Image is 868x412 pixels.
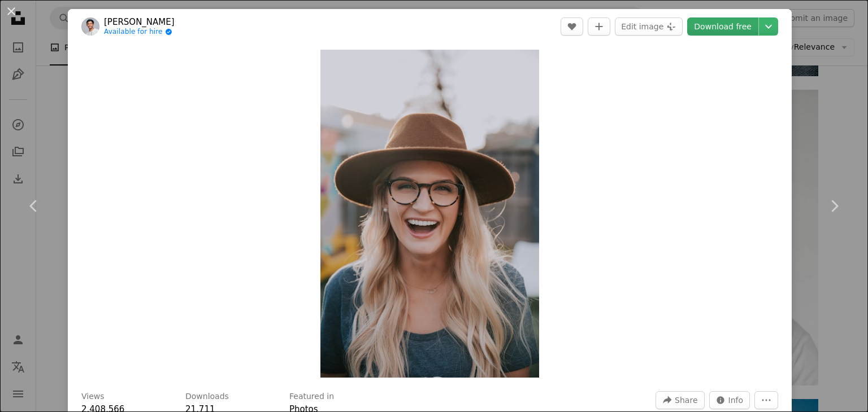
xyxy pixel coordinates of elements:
a: [PERSON_NAME] [104,16,175,28]
button: Stats about this image [709,391,750,409]
span: Share [675,392,697,409]
button: More Actions [754,391,778,409]
button: Zoom in on this image [320,50,539,378]
img: Go to Nate Johnston's profile [81,17,99,36]
button: Share this image [656,391,704,409]
a: Download free [687,17,758,36]
h3: Featured in [289,391,334,402]
button: Add to Collection [588,17,610,36]
button: Like [561,17,583,36]
a: Available for hire [104,28,175,37]
h3: Views [81,391,105,402]
h3: Downloads [185,391,229,402]
button: Choose download size [759,17,778,36]
button: Edit image [615,17,683,36]
span: Info [728,392,744,409]
a: Next [800,152,868,260]
img: selective focus photography of smiling woman wearing brown hat [320,50,539,378]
